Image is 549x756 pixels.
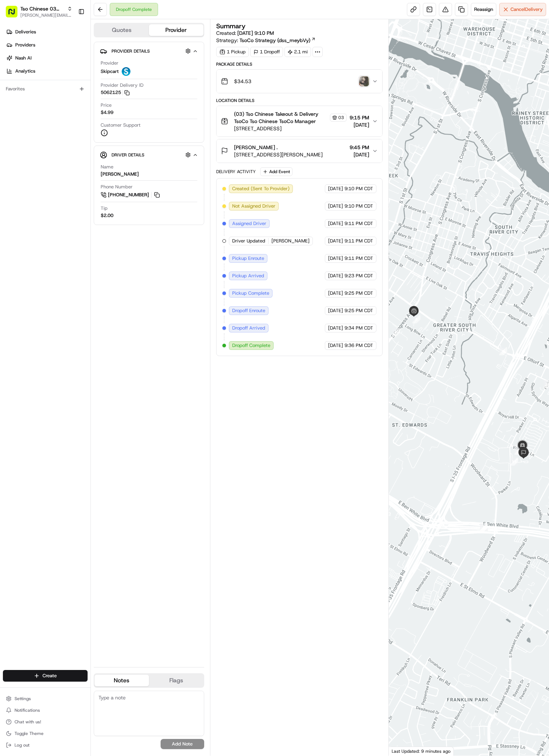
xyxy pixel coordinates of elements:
span: Name [101,164,113,170]
span: Notifications [15,707,40,713]
img: photo_proof_of_delivery image [359,76,369,86]
span: Deliveries [15,29,36,35]
span: 9:11 PM CDT [344,255,373,262]
span: Create [43,673,57,679]
a: Providers [3,39,90,51]
span: Toggle Theme [15,731,44,736]
span: 9:45 PM [350,144,369,151]
button: CancelDelivery [499,3,546,16]
span: 9:36 PM CDT [344,342,373,349]
button: Settings [3,694,88,704]
span: $34.53 [234,78,251,85]
div: 11 [510,458,518,466]
div: 12 [514,447,522,455]
span: [DATE] [328,255,343,262]
span: Provider Delivery ID [101,82,144,89]
span: 9:25 PM CDT [344,290,373,297]
span: [DATE] [328,307,343,314]
span: Skipcart [101,68,119,75]
span: [DATE] [328,325,343,331]
span: Log out [15,742,29,748]
span: 9:23 PM CDT [344,273,373,279]
span: 03 [338,115,344,120]
span: 9:15 PM [350,114,369,121]
span: [PERSON_NAME] [271,238,310,244]
button: Provider Details [100,45,198,57]
h3: Summary [216,23,246,29]
span: Created: [216,29,274,37]
img: profile_skipcart_partner.png [122,67,130,76]
button: [PERSON_NAME] .[STREET_ADDRESS][PERSON_NAME]9:45 PM[DATE] [217,139,382,163]
span: [DATE] [328,290,343,297]
span: Created (Sent To Provider) [232,185,290,192]
span: [DATE] [328,238,343,244]
span: Not Assigned Driver [232,203,275,209]
span: Provider Details [112,48,150,54]
span: Pickup Arrived [232,273,264,279]
div: 7 [392,328,400,336]
span: Tso Chinese 03 TsoCo [20,5,64,12]
span: 9:11 PM CDT [344,220,373,227]
button: [PERSON_NAME][EMAIL_ADDRESS][DOMAIN_NAME] [20,12,72,18]
span: [DATE] [328,220,343,227]
button: Quotes [94,24,149,36]
span: Cancel Delivery [510,6,543,13]
span: Dropoff Arrived [232,325,265,331]
div: $2.00 [101,212,113,219]
span: 9:11 PM CDT [344,238,373,244]
div: Strategy: [216,37,316,44]
div: 1 Pickup [216,47,249,57]
span: [DATE] [328,203,343,209]
span: [DATE] [328,273,343,279]
a: Analytics [3,65,90,77]
button: Provider [149,24,203,36]
span: Settings [15,696,31,702]
span: Providers [15,42,35,48]
span: Reassign [474,6,493,13]
span: [STREET_ADDRESS] [234,125,347,132]
div: 8 [412,315,420,323]
a: Deliveries [3,26,90,38]
span: Price [101,102,112,109]
span: 9:34 PM CDT [344,325,373,331]
button: Notes [94,675,149,686]
span: 9:25 PM CDT [344,307,373,314]
span: Phone Number [101,184,133,190]
span: [DATE] [350,121,369,128]
span: [DATE] [328,342,343,349]
div: [PERSON_NAME] [101,171,139,177]
span: [STREET_ADDRESS][PERSON_NAME] [234,151,323,158]
button: Chat with us! [3,717,88,727]
button: Flags [149,675,203,686]
span: Dropoff Complete [232,342,270,349]
span: Driver Updated [232,238,265,244]
span: 9:10 PM CDT [344,185,373,192]
button: Reassign [471,3,496,16]
div: Location Details [216,98,383,103]
span: TsoCo Strategy (dss_meybVy) [239,37,310,44]
span: Analytics [15,68,35,74]
span: $4.99 [101,109,113,116]
span: Customer Support [101,122,141,128]
span: [PHONE_NUMBER] [108,192,149,198]
button: $34.53photo_proof_of_delivery image [217,70,382,93]
div: Favorites [3,83,88,95]
button: Create [3,670,88,682]
a: TsoCo Strategy (dss_meybVy) [239,37,316,44]
span: 9:10 PM CDT [344,203,373,209]
span: Assigned Driver [232,220,266,227]
span: [DATE] [350,151,369,158]
span: Dropoff Enroute [232,307,265,314]
div: 1 Dropoff [250,47,283,57]
div: 5 [480,523,488,531]
span: Nash AI [15,55,32,61]
div: 9 [499,347,507,355]
div: Last Updated: 9 minutes ago [389,747,454,756]
button: Add Event [260,167,292,176]
button: Notifications [3,705,88,715]
a: [PHONE_NUMBER] [101,191,161,199]
div: 2.1 mi [284,47,311,57]
span: Tip [101,205,108,212]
